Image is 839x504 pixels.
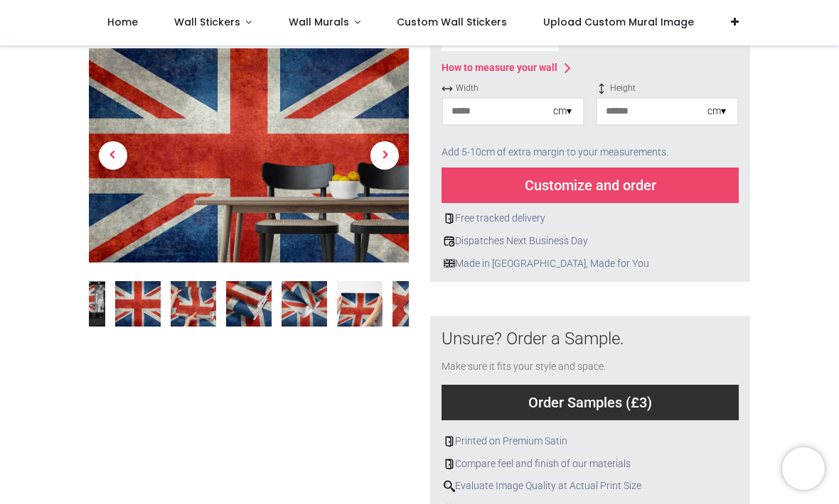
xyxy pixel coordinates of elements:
div: Dispatches Next Business Day [442,234,739,248]
div: cm ▾ [553,104,572,119]
div: cm ▾ [707,104,726,119]
span: Home [107,15,138,29]
a: Next [361,81,410,231]
span: Custom Wall Stickers [397,15,507,29]
div: Free tracked delivery [442,212,739,226]
img: Extra product image [392,281,438,327]
a: Previous [89,81,137,231]
span: Wall Stickers [174,15,240,29]
div: Unsure? Order a Sample. [442,327,739,351]
span: Wall Murals [289,15,349,29]
div: How to measure your wall [442,61,557,75]
img: uk [444,258,455,269]
img: Extra product image [226,281,272,327]
div: Compare feel and finish of our materials [442,457,739,471]
img: United Kingdom Flag Union Jack Wall Mural Wallpaper [89,49,409,263]
div: Evaluate Image Quality at Actual Print Size [442,479,739,493]
div: Made in [GEOGRAPHIC_DATA], Made for You [442,257,739,271]
div: Printed on Premium Satin [442,434,739,449]
div: Customize and order [442,168,739,203]
iframe: Brevo live chat [782,447,825,490]
img: Extra product image [282,281,327,327]
div: Make sure it fits your style and space. [442,360,739,374]
img: Extra product image [337,281,383,327]
span: Previous [99,141,127,170]
span: Height [596,82,739,94]
div: Order Samples (£3) [442,385,739,420]
img: Extra product image [171,281,216,327]
span: Next [370,141,399,170]
div: Add 5-10cm of extra margin to your measurements. [442,137,739,168]
span: Upload Custom Mural Image [543,15,694,29]
img: WS-47068-03 [115,281,161,327]
span: Width [442,82,584,94]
